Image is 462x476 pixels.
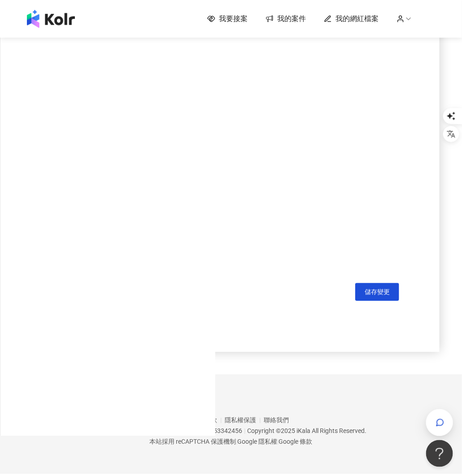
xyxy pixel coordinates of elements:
[266,14,306,24] a: 我的案件
[264,416,289,424] a: 聯絡我們
[336,14,379,24] span: 我的網紅檔案
[207,14,248,24] a: 我要接案
[277,14,306,24] span: 我的案件
[365,288,390,295] span: 儲存變更
[279,438,313,445] a: Google 條款
[355,283,399,301] button: 儲存變更
[238,438,278,445] a: Google 隱私權
[426,440,453,467] iframe: Help Scout Beacon - Open
[219,14,248,24] span: 我要接案
[324,14,379,24] a: 我的網紅檔案
[247,427,366,434] div: Copyright © 2025 All Rights Reserved.
[225,416,264,424] a: 隱私權保護
[27,10,75,28] img: logo
[150,436,313,447] span: 本站採用 reCAPTCHA 保護機制
[244,427,245,434] span: |
[236,438,238,445] span: |
[296,427,310,434] a: iKala
[278,438,279,445] span: |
